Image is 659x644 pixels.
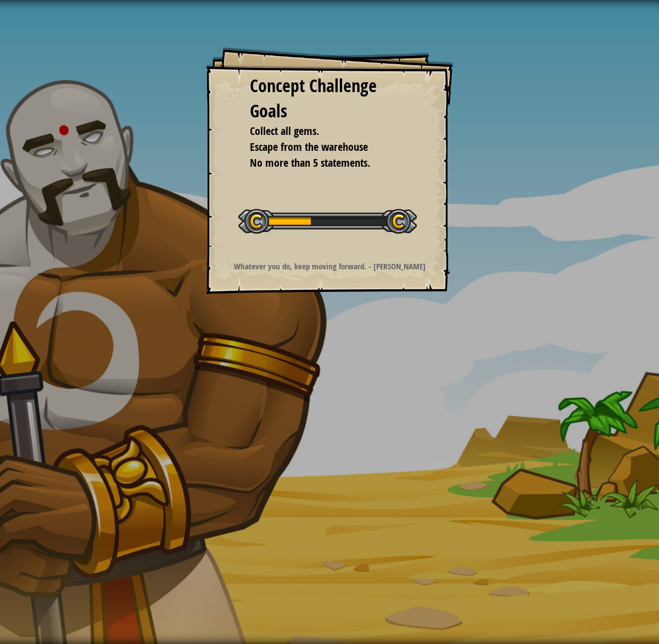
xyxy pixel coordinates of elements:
[236,155,406,171] li: No more than 5 statements.
[250,123,319,138] span: Collect all gems.
[236,123,406,139] li: Collect all gems.
[250,155,370,170] span: No more than 5 statements.
[234,261,426,272] strong: Whatever you do, keep moving forward. - [PERSON_NAME]
[250,74,409,123] div: Concept Challenge Goals
[236,139,406,155] li: Escape from the warehouse
[250,139,368,154] span: Escape from the warehouse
